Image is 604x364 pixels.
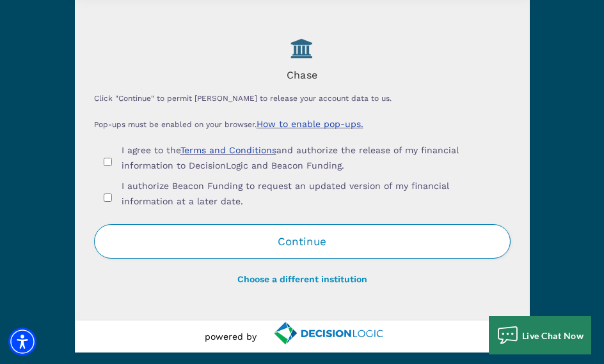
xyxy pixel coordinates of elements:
span: I authorize Beacon Funding to request an updated version of my financial information at a later d... [122,181,449,206]
div: Accessibility Menu [8,328,36,356]
p: powered by [205,329,257,344]
p: Click "Continue" to permit [PERSON_NAME] to release your account data to us. [94,91,511,106]
a: decisionlogic.com - open in a new tab [257,321,399,346]
span: I agree to the and authorize the release of my financial information to DecisionLogic and Beacon ... [122,145,459,171]
p: Pop-ups must be enabled on your browser. [94,116,511,132]
a: Choose a different institution [237,274,367,284]
img: Chase [276,34,327,63]
h4: Chase [94,63,511,81]
button: Live Chat Now [489,316,591,354]
button: Continue [94,224,511,259]
a: How to enable pop-ups. [257,119,363,129]
a: Terms and Conditions [180,145,276,155]
span: Live Chat Now [522,330,584,341]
